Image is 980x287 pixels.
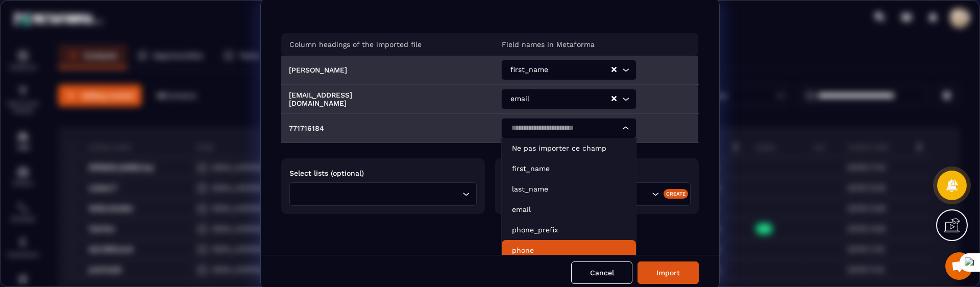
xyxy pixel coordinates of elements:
input: Search for option [531,93,610,105]
div: Mở cuộc trò chuyện [945,252,973,280]
p: [EMAIL_ADDRESS][DOMAIN_NAME] [289,91,383,107]
p: last_name [512,184,626,194]
input: Search for option [301,188,460,200]
div: Search for option [501,60,636,80]
button: Clear Selected [611,66,617,74]
p: phone_prefix [512,225,626,235]
p: phone [512,245,626,255]
input: Search for option [550,64,610,76]
span: email [508,93,531,105]
div: Search for option [501,89,636,109]
p: 771716184 [289,124,324,132]
div: Search for option [289,182,477,206]
button: Cancel [571,261,632,284]
p: Column headings of the imported file [289,40,422,49]
p: email [512,204,626,214]
p: Select lists (optional) [289,169,477,177]
div: Create [664,189,689,198]
input: Search for option [508,123,620,134]
p: Field names in Metaforma [502,40,595,49]
p: Ne pas importer ce champ [512,143,626,153]
span: first_name [508,64,550,76]
p: first_name [512,163,626,174]
div: Search for option [501,118,636,138]
button: Import [638,261,699,284]
p: [PERSON_NAME] [289,66,347,74]
button: Clear Selected [611,95,617,103]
